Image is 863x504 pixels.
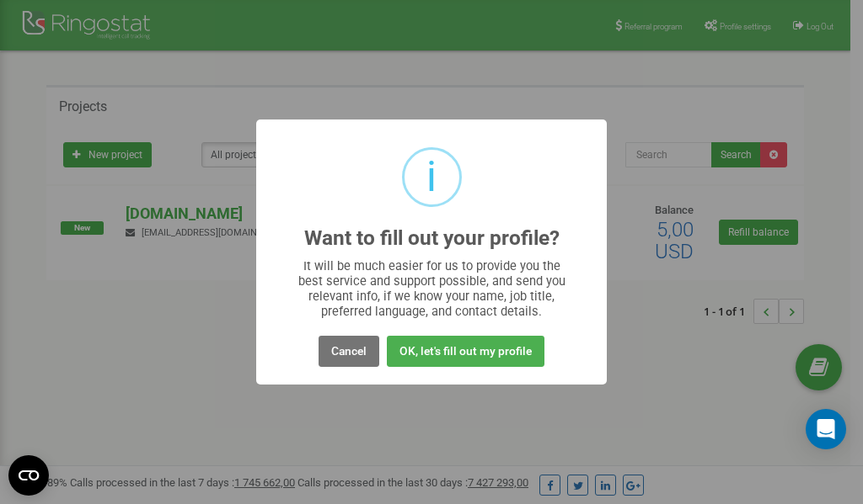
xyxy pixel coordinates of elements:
div: It will be much easier for us to provide you the best service and support possible, and send you ... [290,258,574,319]
div: i [426,150,437,204]
button: Open CMP widget [8,455,49,496]
h2: Want to fill out your profile? [304,227,560,250]
div: Open Intercom Messenger [806,409,846,449]
button: Cancel [319,336,379,367]
button: OK, let's fill out my profile [387,336,544,367]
